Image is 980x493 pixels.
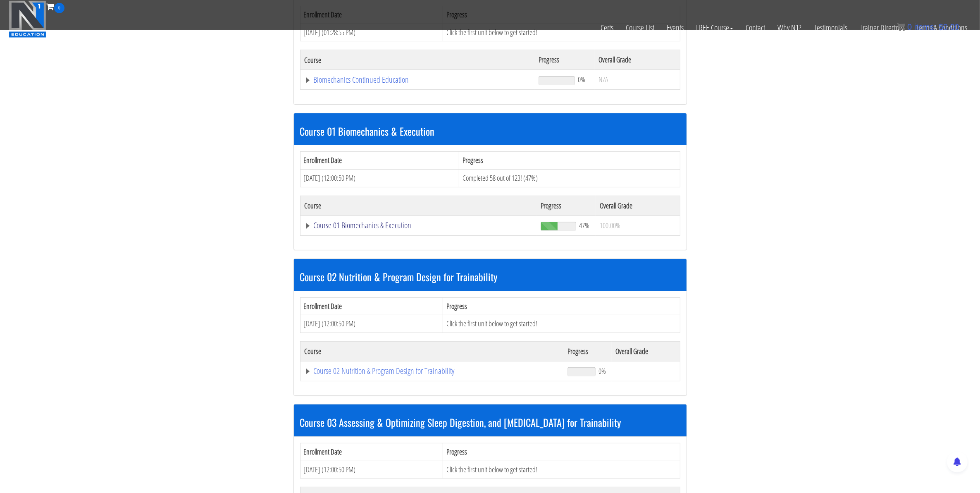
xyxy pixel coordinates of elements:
[459,152,680,170] th: Progress
[300,196,536,215] th: Course
[459,169,680,187] td: Completed 58 out of 123! (47%)
[907,22,912,31] span: 0
[305,367,560,375] a: Course 02 Nutrition & Program Design for Trainability
[536,196,596,215] th: Progress
[854,13,910,42] a: Trainer Directory
[534,50,594,70] th: Progress
[739,13,771,42] a: Contact
[46,1,64,12] a: 0
[300,341,563,361] th: Course
[897,22,959,31] a: 0 items: $0.00
[690,13,739,42] a: FREE Course
[300,461,443,479] td: [DATE] (12:00:50 PM)
[598,366,606,376] span: 0%
[443,443,680,461] th: Progress
[300,50,534,70] th: Course
[595,70,680,90] td: N/A
[939,22,943,31] span: $
[300,315,443,333] td: [DATE] (12:00:50 PM)
[594,13,620,42] a: Certs
[579,221,589,230] span: 47%
[443,315,680,333] td: Click the first unit below to get started!
[300,417,680,428] h3: Course 03 Assessing & Optimizing Sleep Digestion, and [MEDICAL_DATA] for Trainability
[300,443,443,461] th: Enrollment Date
[54,3,64,13] span: 0
[300,297,443,315] th: Enrollment Date
[563,341,611,361] th: Progress
[305,221,533,230] a: Course 01 Biomechanics & Execution
[939,22,959,31] bdi: 0.00
[300,271,680,282] h3: Course 02 Nutrition & Program Design for Trainability
[612,361,680,381] td: -
[300,126,680,136] h3: Course 01 Biomechanics & Execution
[443,297,680,315] th: Progress
[300,169,459,187] td: [DATE] (12:00:50 PM)
[771,13,808,42] a: Why N1?
[660,13,690,42] a: Events
[596,196,680,215] th: Overall Grade
[620,13,660,42] a: Course List
[9,0,46,38] img: n1-education
[897,23,905,31] img: icon11.png
[910,13,973,42] a: Terms & Conditions
[914,22,936,31] span: items:
[300,152,459,170] th: Enrollment Date
[595,50,680,70] th: Overall Grade
[596,215,680,235] td: 100.00%
[578,75,585,84] span: 0%
[612,341,680,361] th: Overall Grade
[443,461,680,479] td: Click the first unit below to get started!
[305,76,531,84] a: Biomechanics Continued Education
[808,13,854,42] a: Testimonials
